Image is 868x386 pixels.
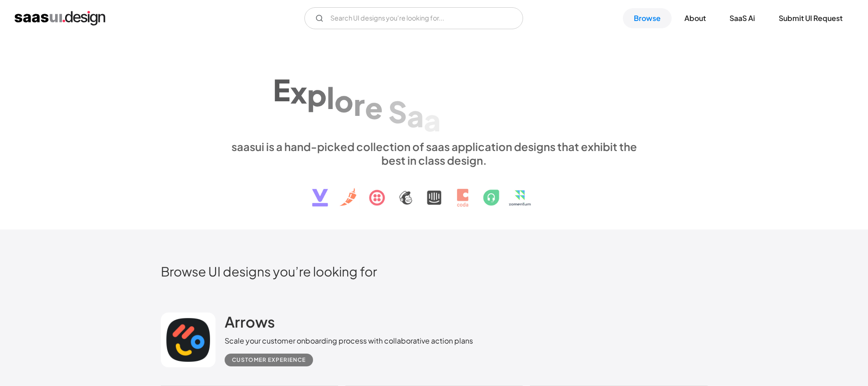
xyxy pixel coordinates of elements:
[307,77,327,112] div: p
[232,355,306,365] div: Customer Experience
[334,83,354,119] div: o
[327,80,334,115] div: l
[623,8,672,28] a: Browse
[304,7,523,29] input: Search UI designs you're looking for...
[388,94,407,129] div: S
[304,7,523,29] form: Email Form
[365,90,383,125] div: e
[161,263,708,279] h2: Browse UI designs you’re looking for
[296,167,572,214] img: text, icon, saas logo
[719,8,766,28] a: SaaS Ai
[407,98,424,133] div: a
[354,87,365,122] div: r
[768,8,853,28] a: Submit UI Request
[225,313,275,335] a: Arrows
[273,72,290,107] div: E
[225,313,275,331] h2: Arrows
[225,335,473,346] div: Scale your customer onboarding process with collaborative action plans
[673,8,717,28] a: About
[225,60,644,130] h1: Explore SaaS UI design patterns & interactions.
[15,11,105,26] a: home
[424,102,441,137] div: a
[225,140,644,167] div: saasui is a hand-picked collection of saas application designs that exhibit the best in class des...
[290,74,307,110] div: x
